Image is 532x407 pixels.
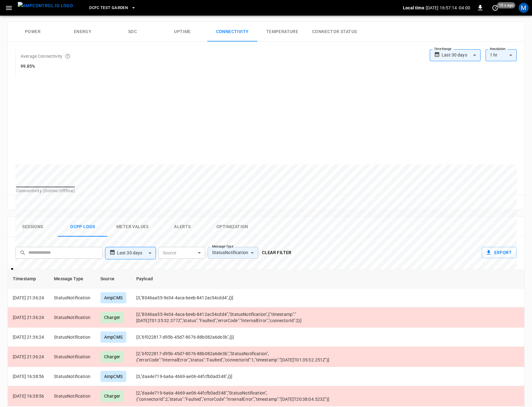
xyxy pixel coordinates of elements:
[108,22,157,42] button: SOC
[18,2,73,10] img: ampcontrol.io logo
[13,354,44,360] p: [DATE] 21:36:24
[208,247,258,259] div: StatusNotification
[307,22,362,42] button: Connector Status
[8,22,58,42] button: Power
[257,22,307,42] button: Temperature
[117,247,156,259] div: Last 30 days
[497,2,515,8] span: 10 s ago
[49,270,95,288] th: Message Type
[13,393,44,399] p: [DATE] 16:38:56
[519,3,529,13] div: profile-icon
[8,270,49,288] th: Timestamp
[486,49,517,61] div: 1 hr
[100,371,126,382] div: AmpCMS
[442,49,481,61] div: Last 30 days
[108,217,157,237] button: Meter Values
[426,5,470,11] p: [DATE] 16:57:14 -04:00
[482,247,517,258] button: Export
[100,390,124,402] div: Charger
[87,2,138,14] button: DCFC Test Garden
[157,217,207,237] button: Alerts
[58,217,108,237] button: Ocpp logs
[403,5,424,11] p: Local time
[207,217,257,237] button: Optimization
[58,22,108,42] button: Energy
[259,247,294,258] button: Clear filter
[434,47,452,51] label: Time Range
[89,4,128,12] span: DCFC Test Garden
[131,367,369,386] td: [3,"daa4e719-6a6a-4669-ae06-44fcfb0ad348",{}]
[8,217,58,237] button: Sessions
[13,314,44,321] p: [DATE] 21:36:24
[49,386,95,406] td: StatusNotification
[21,63,70,70] h6: 99.85%
[95,270,131,288] th: Source
[490,47,505,51] label: Resolution
[131,386,369,406] td: [2,"daa4e719-6a6a-4669-ae06-44fcfb0ad348","StatusNotification",{"connectorId":2,"status":"Faulted...
[490,3,500,13] button: set refresh interval
[157,22,207,42] button: Uptime
[207,22,257,42] button: Connectivity
[49,367,95,386] td: StatusNotification
[212,244,233,249] label: Message Type
[21,53,62,59] p: Average Connectivity
[131,270,369,288] th: Payload
[13,334,44,340] p: [DATE] 21:36:24
[13,373,44,380] p: [DATE] 16:38:56
[13,295,44,301] p: [DATE] 21:36:24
